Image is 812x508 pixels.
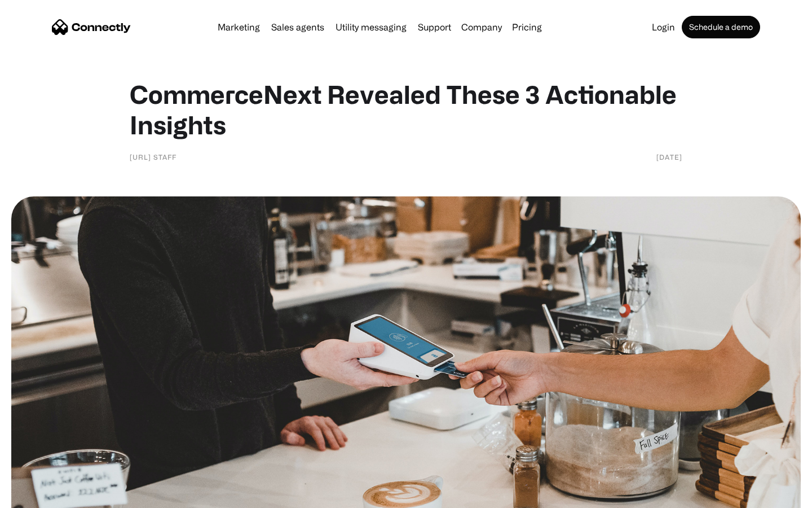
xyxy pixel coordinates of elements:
[682,16,760,38] a: Schedule a demo
[130,151,176,163] div: [URL] Staff
[23,488,68,504] ul: Language list
[647,23,679,32] a: Login
[461,19,502,35] div: Company
[331,23,411,32] a: Utility messaging
[267,23,329,32] a: Sales agents
[413,23,456,32] a: Support
[656,151,682,163] div: [DATE]
[507,23,546,32] a: Pricing
[130,79,682,140] h1: CommerceNext Revealed These 3 Actionable Insights
[213,23,264,32] a: Marketing
[11,488,68,504] aside: Language selected: English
